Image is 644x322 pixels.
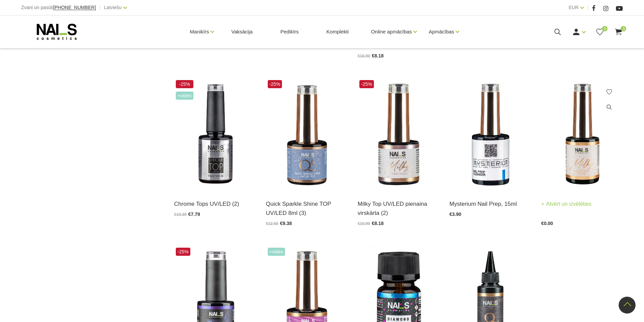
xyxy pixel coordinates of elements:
span: €10.39 [174,212,187,217]
span: -25% [268,80,282,88]
a: Komplekti [321,16,354,48]
a: Manikīrs [190,18,209,45]
a: 3 [614,28,623,36]
span: -25% [176,248,190,256]
span: | [587,3,589,12]
a: 0 [596,28,604,36]
span: €7.79 [188,212,200,217]
img: Virsējais pārklājums bez lipīgā slāņa ar mirdzuma efektu.Pieejami 3 veidi:* Starlight - ar smalkā... [266,78,348,191]
span: €8.18 [372,53,384,58]
a: Milky Top UV/LED pienaina virskārta (2) [358,199,439,218]
a: Pedikīrs [275,16,304,48]
img: Virsējais pārklājums bez lipīgā slāņa ar maskējošu, viegli pienainu efektu. Vidējas konsistences,... [358,78,439,191]
span: €9.38 [280,221,292,226]
a: EUR [569,3,579,11]
a: Atvērt un izvēlēties [541,199,592,209]
span: €0.00 [541,221,553,226]
span: €3.90 [449,212,461,217]
a: Online apmācības [371,18,412,45]
img: Milky Builder Base – pienainas krāsas bāze/gels ar perfektu noturību un lieliskām pašizlīdzināšan... [541,78,623,191]
span: +Video [176,92,193,100]
img: Līdzeklis ideāli attauko un atūdeņo dabīgo nagu, pateicoties tam, rodas izteikti laba saķere ar g... [449,78,531,191]
div: Zvani un pasūti [21,3,96,12]
a: Latviešu [104,3,122,11]
span: +Video [268,248,285,256]
span: 3 [621,26,626,31]
a: Mysterium Nail Prep, 15ml [449,199,531,208]
a: Vaksācija [226,16,258,48]
span: €10.90 [358,221,370,226]
span: €12.50 [266,221,279,226]
a: Apmācības [429,18,454,45]
span: | [99,3,101,12]
a: Quick Sparkle Shine TOP UV/LED 8ml (3) [266,199,348,218]
a: [PHONE_NUMBER] [53,5,96,10]
span: -25% [359,80,374,88]
span: 0 [602,26,607,31]
a: Chrome Tops UV/LED (2) [174,199,256,208]
span: €8.18 [372,221,384,226]
span: -25% [176,80,193,88]
span: €10.90 [358,54,370,58]
img: Virsējais pārklājums bez lipīgā slāņa.Nodrošina izcilu spīdumu un ilgnoturību. Neatstāj nenoklāta... [174,78,256,191]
